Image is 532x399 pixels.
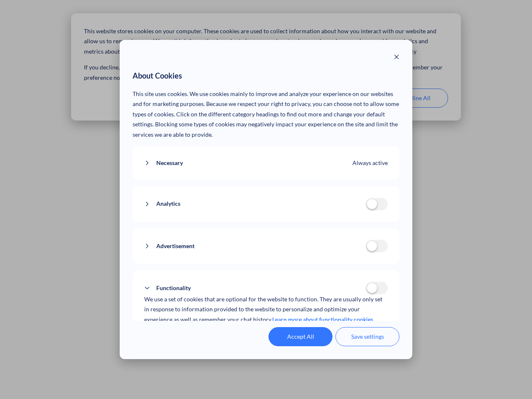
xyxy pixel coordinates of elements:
[144,199,366,209] button: Analytics
[156,199,180,209] span: Analytics
[272,315,374,325] a: Learn more about functionality cookies.
[490,359,532,399] iframe: Chat Widget
[133,69,182,83] span: About Cookies
[394,53,399,63] button: Close modal
[144,241,366,251] button: Advertisement
[156,241,195,251] span: Advertisement
[133,89,400,140] p: This site uses cookies. We use cookies mainly to improve and analyze your experience on our websi...
[335,327,399,346] button: Save settings
[144,294,388,325] p: We use a set of cookies that are optional for the website to function. They are usually only set ...
[144,158,353,168] button: Necessary
[352,158,388,168] span: Always active
[156,283,191,293] span: Functionality
[144,283,366,293] button: Functionality
[268,327,332,346] button: Accept All
[156,158,183,168] span: Necessary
